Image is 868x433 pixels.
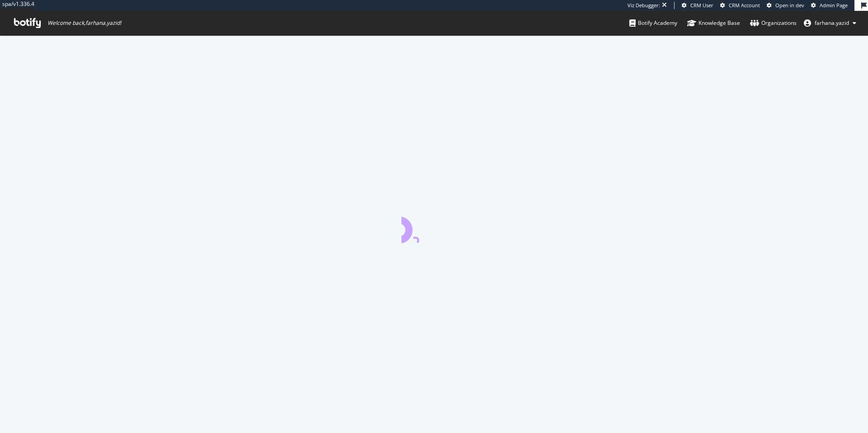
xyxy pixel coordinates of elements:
[690,2,713,9] span: CRM User
[627,2,660,9] div: Viz Debugger:
[687,11,740,35] a: Knowledge Base
[682,2,713,9] a: CRM User
[720,2,760,9] a: CRM Account
[629,19,677,28] div: Botify Academy
[815,19,849,27] span: farhana.yazid
[767,2,804,9] a: Open in dev
[820,2,848,9] span: Admin Page
[797,16,863,30] button: farhana.yazid
[750,11,797,35] a: Organizations
[775,2,804,9] span: Open in dev
[687,19,740,28] div: Knowledge Base
[47,19,121,27] span: Welcome back, farhana.yazid !
[729,2,760,9] span: CRM Account
[401,211,467,243] div: animation
[629,11,677,35] a: Botify Academy
[811,2,848,9] a: Admin Page
[750,19,797,28] div: Organizations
